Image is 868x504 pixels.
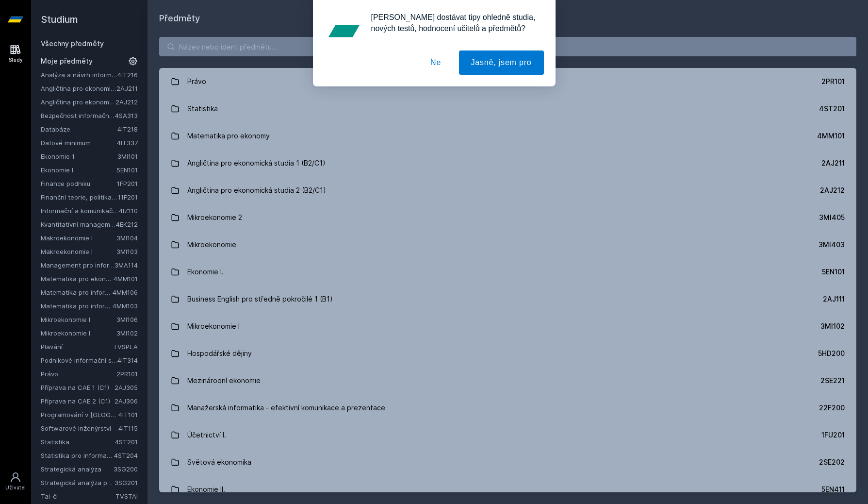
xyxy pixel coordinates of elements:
[116,234,138,242] a: 3MI104
[821,158,845,168] div: 2AJ211
[116,84,138,92] a: 2AJ211
[41,111,115,120] a: Bezpečnost informačních systémů
[159,150,856,177] a: Angličtina pro ekonomická studia 1 (B2/C1) 2AJ211
[187,344,252,363] div: Hospodářské dějiny
[118,193,138,201] a: 11F201
[820,185,845,195] div: 2AJ212
[41,138,117,148] a: Datové minimum
[41,423,118,433] a: Softwarové inženýrství
[187,398,385,418] div: Manažerská informatika - efektivní komunikace a prezentace
[41,287,113,297] a: Matematika pro informatiky
[159,476,856,503] a: Ekonomie II. 5EN411
[116,220,138,228] a: 4EK212
[159,177,856,204] a: Angličtina pro ekonomická studia 2 (B2/C1) 2AJ212
[115,492,138,500] a: TVSTAI
[819,104,845,114] div: 4ST201
[820,321,845,331] div: 3MI102
[41,165,116,175] a: Ekonomie I.
[822,267,845,277] div: 5EN101
[41,315,116,324] a: Mikroekonomie I
[117,180,138,187] a: 1FP201
[41,179,117,188] a: Finance podniku
[159,95,856,122] a: Statistika 4ST201
[159,286,856,313] a: Business English pro středně pokročilé 1 (B1) 2AJ111
[117,356,138,364] a: 4IT314
[159,122,856,150] a: Matematika pro ekonomy 4MM101
[187,371,261,390] div: Mezinárodní ekonomie
[116,248,138,255] a: 3MI103
[159,394,856,421] a: Manažerská informatika - efektivní komunikace a prezentace 22F200
[113,288,138,296] a: 4MM106
[117,125,138,133] a: 4IT218
[41,124,117,134] a: Databáze
[187,235,236,254] div: Mikroekonomie
[115,438,138,446] a: 4ST201
[41,151,117,161] a: Ekonomie 1
[159,421,856,449] a: Účetnictví I. 1FU201
[113,302,138,310] a: 4MM103
[116,370,138,378] a: 2PR101
[41,84,116,93] a: Angličtina pro ekonomická studia 1 (B2/C1)
[820,376,845,386] div: 2SE221
[114,275,138,283] a: 4MM101
[819,403,845,413] div: 22F200
[41,478,115,487] a: Strategická analýza pro informatiky a statistiky
[117,152,138,160] a: 3MI101
[41,247,116,256] a: Makroekonomie I
[821,485,845,494] div: 5EN411
[159,449,856,476] a: Světová ekonomika 2SE202
[119,207,138,215] a: 4IZ110
[116,329,138,337] a: 3MI102
[363,12,544,34] div: [PERSON_NAME] dostávat tipy ohledně studia, nových testů, hodnocení učitelů a předmětů?
[41,219,116,229] a: Kvantitativní management
[41,451,114,460] a: Statistika pro informatiky
[187,208,242,227] div: Mikroekonomie 2
[159,367,856,394] a: Mezinárodní ekonomie 2SE221
[41,410,118,420] a: Programování v [GEOGRAPHIC_DATA]
[116,316,138,323] a: 3MI106
[41,396,115,406] a: Příprava na CAE 2 (C1)
[187,99,218,118] div: Statistika
[819,457,845,467] div: 2SE202
[41,328,116,338] a: Mikroekonomie I
[187,181,326,200] div: Angličtina pro ekonomická studia 2 (B2/C1)
[187,317,240,336] div: Mikroekonomie I
[118,411,138,419] a: 4IT101
[41,301,113,311] a: Matematika pro informatiky a statistiky
[41,437,115,447] a: Statistika
[41,274,114,284] a: Matematika pro ekonomy
[5,484,26,491] div: Uživatel
[459,50,544,75] button: Jasně, jsem pro
[41,192,118,202] a: Finanční teorie, politika a instituce
[114,465,138,473] a: 3SG200
[114,452,138,459] a: 4ST204
[41,369,116,379] a: Právo
[819,240,845,250] div: 3MI403
[115,384,138,391] a: 2AJ305
[116,166,138,174] a: 5EN101
[41,206,119,216] a: Informační a komunikační technologie
[819,213,845,222] div: 3MI405
[115,397,138,405] a: 2AJ306
[418,50,453,75] button: Ne
[118,424,138,432] a: 4IT115
[113,343,138,351] a: TVSPLA
[115,112,138,119] a: 4SA313
[41,355,117,365] a: Podnikové informační systémy
[41,97,115,107] a: Angličtina pro ekonomická studia 2 (B2/C1)
[115,479,138,487] a: 3SG201
[325,12,363,50] img: notification icon
[159,204,856,231] a: Mikroekonomie 2 3MI405
[41,260,115,270] a: Management pro informatiky a statistiky
[817,131,845,141] div: 4MM101
[41,491,115,501] a: Tai-či
[187,153,326,173] div: Angličtina pro ekonomická studia 1 (B2/C1)
[187,453,251,472] div: Světová ekonomika
[117,139,138,147] a: 4IT337
[159,340,856,367] a: Hospodářské dějiny 5HD200
[41,383,115,392] a: Příprava na CAE 1 (C1)
[41,464,114,474] a: Strategická analýza
[41,233,116,243] a: Makroekonomie I
[187,480,225,499] div: Ekonomie II.
[2,467,29,496] a: Uživatel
